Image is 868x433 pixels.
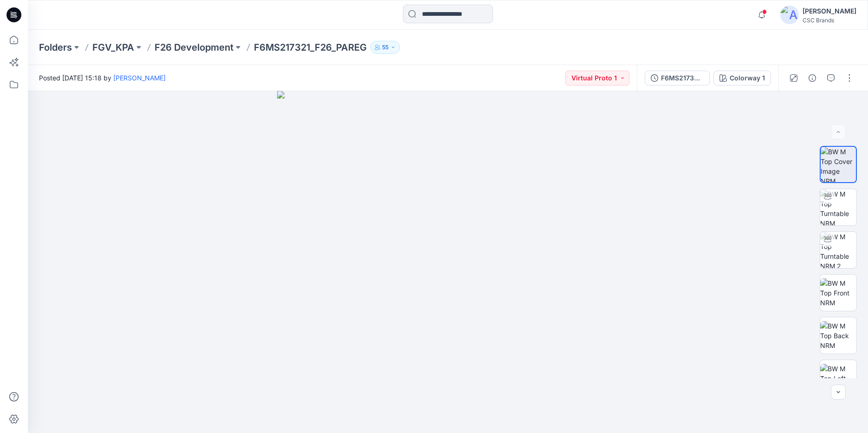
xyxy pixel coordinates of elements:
[661,73,704,83] div: F6MS217321_F26_PAREG_VP1
[780,6,799,24] img: avatar
[645,71,710,85] button: F6MS217321_F26_PAREG_VP1
[730,73,765,83] div: Colorway 1
[39,73,166,83] span: Posted [DATE] 15:18 by
[713,71,771,85] button: Colorway 1
[113,74,166,82] a: [PERSON_NAME]
[382,42,389,52] p: 55
[820,364,856,393] img: BW M Top Left NRM
[155,41,233,54] a: F26 Development
[39,41,72,54] a: Folders
[820,232,856,268] img: BW M Top Turntable NRM 2
[277,91,619,433] img: eyJhbGciOiJIUzI1NiIsImtpZCI6IjAiLCJzbHQiOiJzZXMiLCJ0eXAiOiJKV1QifQ.eyJkYXRhIjp7InR5cGUiOiJzdG9yYW...
[820,189,856,225] img: BW M Top Turntable NRM
[821,147,856,182] img: BW M Top Cover Image NRM
[370,41,400,54] button: 55
[805,71,820,85] button: Details
[254,41,367,54] p: F6MS217321_F26_PAREG
[820,278,856,308] img: BW M Top Front NRM
[803,17,856,24] div: CSC Brands
[92,41,134,54] a: FGV_KPA
[820,321,856,350] img: BW M Top Back NRM
[803,6,856,17] div: [PERSON_NAME]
